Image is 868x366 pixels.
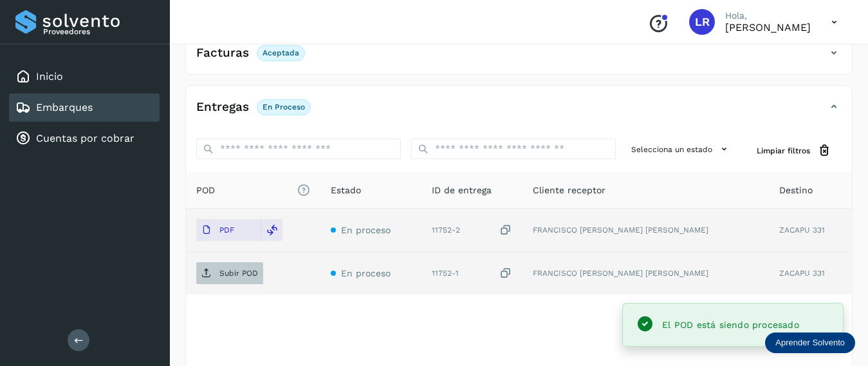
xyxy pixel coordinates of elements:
[186,96,852,128] div: EntregasEn proceso
[757,145,810,157] span: Limpiar filtros
[196,262,263,284] button: Subir POD
[36,101,93,113] a: Embarques
[341,268,391,278] span: En proceso
[36,132,134,144] a: Cuentas por cobrar
[219,226,234,235] p: PDF
[9,93,160,122] div: Embarques
[331,184,361,197] span: Estado
[769,252,852,294] td: ZACAPU 331
[725,10,811,21] p: Hola,
[533,184,605,197] span: Cliente receptor
[432,267,512,280] div: 11752-1
[775,338,845,348] p: Aprender Solvento
[769,209,852,252] td: ZACAPU 331
[341,225,391,235] span: En proceso
[522,209,769,252] td: FRANCISCO [PERSON_NAME] [PERSON_NAME]
[196,219,261,241] button: PDF
[261,219,282,241] div: Reemplazar POD
[662,320,799,330] span: El POD está siendo procesado
[765,332,855,353] div: Aprender Solvento
[9,124,160,153] div: Cuentas por cobrar
[196,46,249,61] h4: Facturas
[263,102,305,111] p: En proceso
[626,139,736,160] button: Selecciona un estado
[43,27,154,36] p: Proveedores
[36,70,63,82] a: Inicio
[779,184,813,197] span: Destino
[263,48,299,57] p: Aceptada
[432,184,492,197] span: ID de entrega
[725,21,811,34] p: LORENA RODRIGUEZ LOREDO
[9,63,160,91] div: Inicio
[522,252,769,294] td: FRANCISCO [PERSON_NAME] [PERSON_NAME]
[186,42,852,74] div: FacturasAceptada
[196,100,249,115] h4: Entregas
[432,224,512,237] div: 11752-2
[196,184,310,197] span: POD
[746,139,842,162] button: Limpiar filtros
[219,269,258,278] p: Subir POD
